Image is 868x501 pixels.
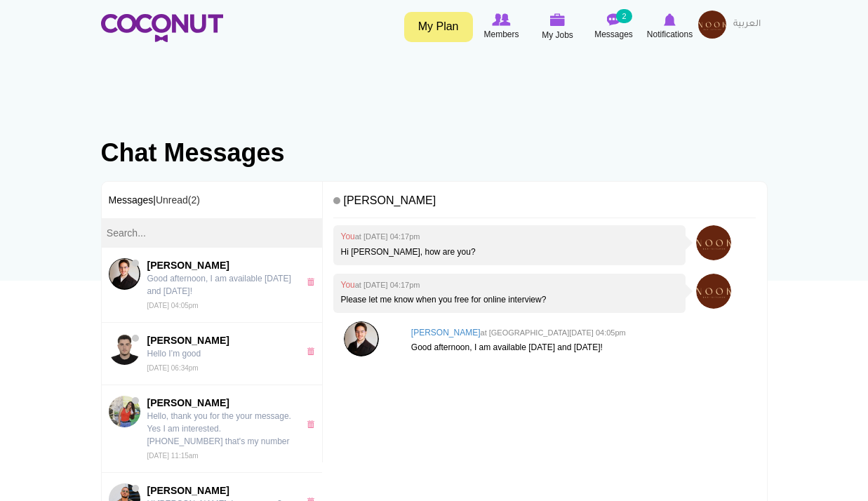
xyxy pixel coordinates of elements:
[483,27,519,41] span: Members
[147,396,292,410] span: [PERSON_NAME]
[102,182,323,218] h3: Messages
[147,452,199,460] small: [DATE] 11:15am
[109,258,140,290] img: Tomas Garzon
[109,396,140,427] img: Ketevan Bachaliashvili
[307,278,319,286] a: x
[147,333,292,347] span: [PERSON_NAME]
[647,27,693,41] span: Notifications
[474,11,530,43] a: Browse Members Members
[340,232,679,241] h4: You
[153,194,200,206] span: |
[355,232,420,241] small: at [DATE] 04:17pm
[102,218,323,248] input: Search...
[147,272,292,298] p: Good afternoon, I am available [DATE] and [DATE]!
[616,9,632,23] small: 2
[481,328,626,337] small: at [GEOGRAPHIC_DATA][DATE] 04:05pm
[726,11,768,39] a: العربية
[340,294,679,306] p: Please let me know when you free for online interview?
[530,11,586,44] a: My Jobs My Jobs
[147,364,199,372] small: [DATE] 06:34pm
[607,13,621,26] img: Messages
[101,139,768,167] h1: Chat Messages
[492,13,510,26] img: Browse Members
[340,281,679,290] h4: You
[102,248,323,323] a: Tomas Garzon[PERSON_NAME] Good afternoon, I am available [DATE] and [DATE]! [DATE] 04:05pm
[156,194,200,206] a: Unread(2)
[664,13,676,26] img: Notifications
[404,12,473,42] a: My Plan
[147,302,199,309] small: [DATE] 04:05pm
[411,328,749,338] h4: [PERSON_NAME]
[109,333,140,365] img: Adrian Hokja
[542,28,573,42] span: My Jobs
[147,410,292,448] p: Hello, thank you for the your message. Yes I am interested. [PHONE_NUMBER] that's my number
[102,385,323,473] a: Ketevan Bachaliashvili[PERSON_NAME] Hello, thank you for the your message. Yes I am interested. [...
[586,11,642,43] a: Messages Messages 2
[147,347,292,360] p: Hello I’m good
[307,347,319,355] a: x
[307,420,319,428] a: x
[147,483,292,497] span: [PERSON_NAME]
[102,323,323,385] a: Adrian Hokja[PERSON_NAME] Hello I’m good [DATE] 06:34pm
[594,27,633,41] span: Messages
[642,11,698,43] a: Notifications Notifications
[550,13,566,26] img: My Jobs
[411,342,749,354] p: Good afternoon, I am available [DATE] and [DATE]!
[333,189,756,219] h4: [PERSON_NAME]
[147,258,292,272] span: [PERSON_NAME]
[355,281,420,289] small: at [DATE] 04:17pm
[101,14,223,42] img: Home
[340,246,679,258] p: Hi [PERSON_NAME], how are you?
